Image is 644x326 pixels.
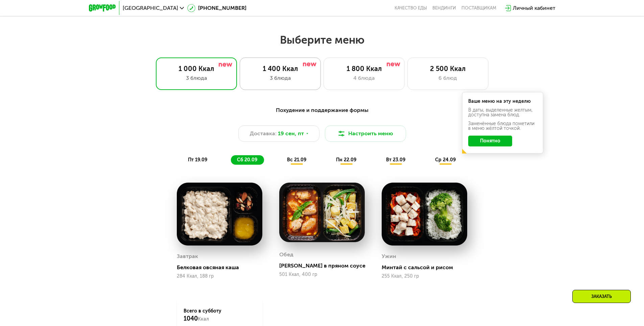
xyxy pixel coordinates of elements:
[331,65,398,73] div: 1 800 Ккал
[247,74,314,82] div: 3 блюда
[177,274,262,279] div: 284 Ккал, 188 гр
[414,74,481,82] div: 6 блюд
[163,74,230,82] div: 3 блюда
[187,4,246,12] a: [PHONE_NUMBER]
[468,99,537,104] div: Ваше меню на эту неделю
[184,315,198,322] span: 1040
[468,121,537,131] div: Заменённые блюда пометили в меню жёлтой точкой.
[287,157,306,163] span: вс 21.09
[163,65,230,73] div: 1 000 Ккал
[198,316,209,322] span: Ккал
[513,4,555,12] div: Личный кабинет
[177,251,198,261] div: Завтрак
[461,5,496,11] div: поставщикам
[247,65,314,73] div: 1 400 Ккал
[22,33,622,47] h2: Выберите меню
[395,5,427,11] a: Качество еды
[177,264,268,271] div: Белковая овсяная каша
[325,125,406,142] button: Настроить меню
[184,308,256,323] div: Всего в субботу
[123,5,178,11] span: [GEOGRAPHIC_DATA]
[250,130,277,138] span: Доставка:
[278,130,304,138] span: 19 сен, пт
[386,157,405,163] span: вт 23.09
[468,136,512,146] button: Понятно
[572,290,631,303] div: Заказать
[331,74,398,82] div: 4 блюда
[382,251,396,261] div: Ужин
[279,272,365,277] div: 501 Ккал, 400 гр
[279,262,370,269] div: [PERSON_NAME] в пряном соусе
[468,108,537,117] div: В даты, выделенные желтым, доступна замена блюд.
[382,274,467,279] div: 255 Ккал, 250 гр
[279,250,293,260] div: Обед
[122,106,522,115] div: Похудение и поддержание формы
[188,157,207,163] span: пт 19.09
[382,264,473,271] div: Минтай с сальсой и рисом
[336,157,356,163] span: пн 22.09
[237,157,257,163] span: сб 20.09
[414,65,481,73] div: 2 500 Ккал
[435,157,456,163] span: ср 24.09
[432,5,456,11] a: Вендинги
